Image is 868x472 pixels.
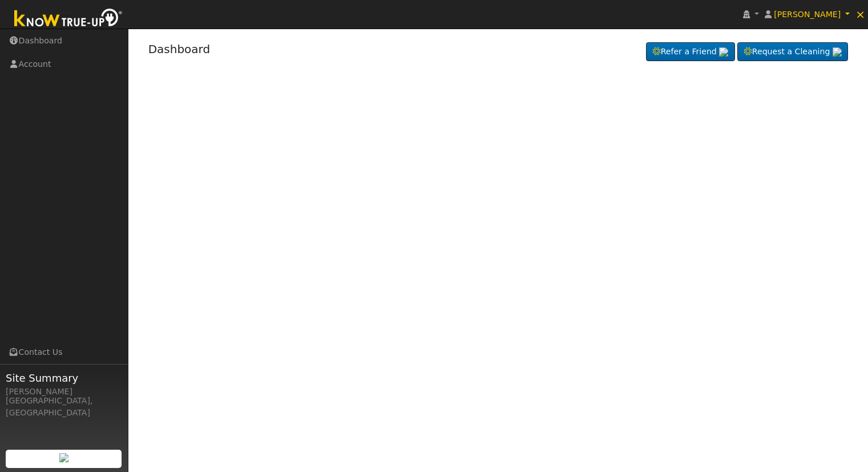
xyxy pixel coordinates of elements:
a: Refer a Friend [646,42,735,62]
span: × [855,7,865,21]
span: [PERSON_NAME] [774,10,841,19]
img: retrieve [59,453,68,462]
div: [PERSON_NAME] [6,386,122,398]
div: [GEOGRAPHIC_DATA], [GEOGRAPHIC_DATA] [6,395,122,419]
span: Site Summary [6,370,122,386]
a: Request a Cleaning [737,42,848,62]
img: retrieve [719,47,728,57]
img: retrieve [833,47,842,57]
a: Dashboard [148,42,211,56]
img: Know True-Up [9,6,128,32]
